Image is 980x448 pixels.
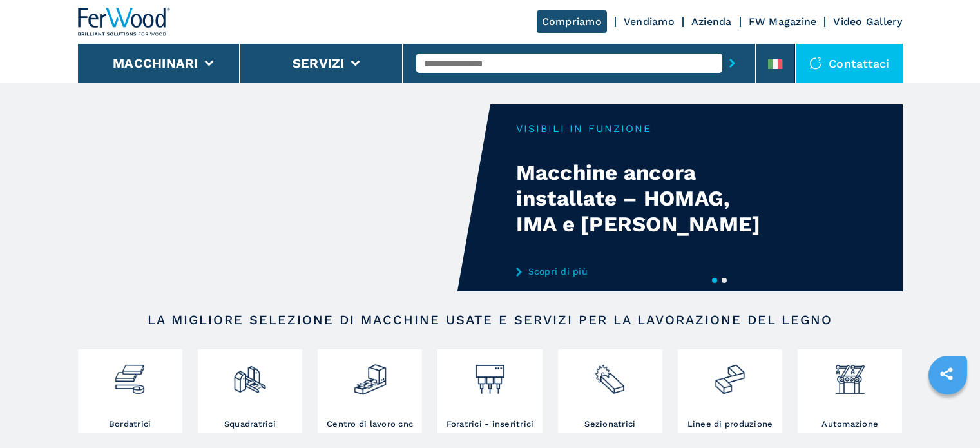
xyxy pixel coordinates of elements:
[113,55,198,71] button: Macchinari
[687,418,773,430] h3: Linee di produzione
[233,353,267,396] img: squadratrici_2.png
[678,349,782,433] a: Linee di produzione
[624,15,675,28] a: Vendiamo
[722,278,727,283] button: 2
[473,353,507,396] img: foratrici_inseritrici_2.png
[224,418,276,430] h3: Squadratrici
[293,55,345,71] button: Servizi
[833,15,902,28] a: Video Gallery
[722,48,742,78] button: submit-button
[78,8,171,36] img: Ferwood
[558,349,662,433] a: Sezionatrici
[584,418,635,430] h3: Sezionatrici
[109,418,151,430] h3: Bordatrici
[113,353,147,396] img: bordatrici_1.png
[930,358,963,390] a: sharethis
[447,418,534,430] h3: Foratrici - inseritrici
[119,312,861,327] h2: LA MIGLIORE SELEZIONE DI MACCHINE USATE E SERVIZI PER LA LAVORAZIONE DEL LEGNO
[593,353,627,396] img: sezionatrici_2.png
[327,418,413,430] h3: Centro di lavoro cnc
[925,390,970,438] iframe: Chat
[353,353,387,396] img: centro_di_lavoro_cnc_2.png
[809,57,822,70] img: Contattaci
[749,15,817,28] a: FW Magazine
[78,349,182,433] a: Bordatrici
[198,349,302,433] a: Squadratrici
[537,10,607,33] a: Compriamo
[516,266,769,277] a: Scopri di più
[796,44,903,83] div: Contattaci
[691,15,732,28] a: Azienda
[713,353,747,396] img: linee_di_produzione_2.png
[712,278,717,283] button: 1
[318,349,422,433] a: Centro di lavoro cnc
[437,349,542,433] a: Foratrici - inseritrici
[833,353,867,396] img: automazione.png
[798,349,902,433] a: Automazione
[78,104,490,291] video: Your browser does not support the video tag.
[821,418,878,430] h3: Automazione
